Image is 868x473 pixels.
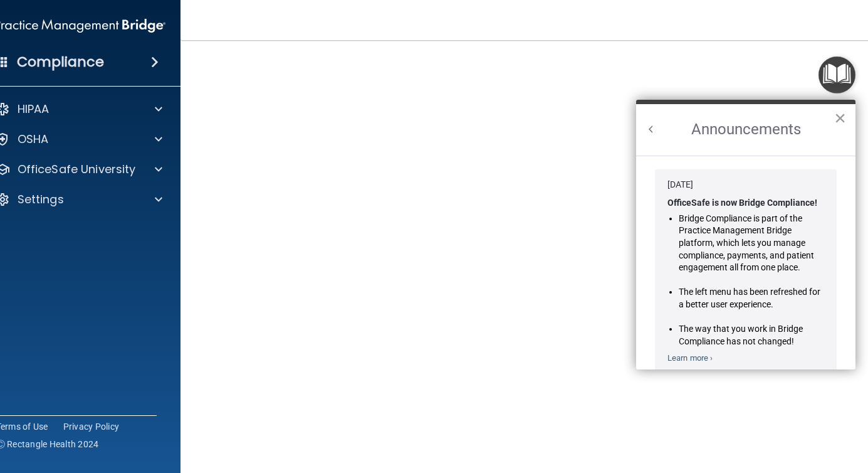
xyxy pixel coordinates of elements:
[63,420,120,433] a: Privacy Policy
[679,213,824,274] li: Bridge Compliance is part of the Practice Management Bridge platform, which lets you manage compl...
[18,132,49,147] p: OSHA
[805,386,853,434] iframe: Drift Widget Chat Controller
[17,53,104,71] h4: Compliance
[667,179,824,191] div: [DATE]
[636,104,855,156] h2: Announcements
[645,123,657,136] button: Back to Resource Center Home
[667,198,817,208] strong: OfficeSafe is now Bridge Compliance!
[18,162,136,177] p: OfficeSafe University
[667,353,713,363] a: Learn more ›
[679,323,824,348] li: The way that you work in Bridge Compliance has not changed!
[18,192,64,207] p: Settings
[818,56,855,93] button: Open Resource Center
[679,286,824,311] li: The left menu has been refreshed for a better user experience.
[215,41,854,455] iframe: HCT
[834,108,846,128] button: Close
[636,100,855,369] div: Resource Center
[18,102,50,117] p: HIPAA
